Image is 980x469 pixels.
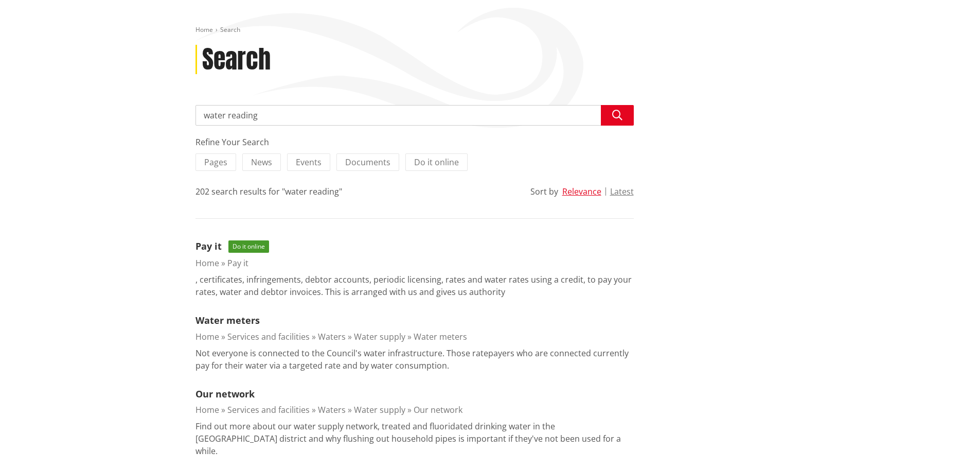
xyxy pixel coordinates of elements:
a: Services and facilities [227,331,310,342]
a: Water supply [354,331,405,342]
span: Pages [204,157,227,168]
button: Relevance [562,187,601,196]
nav: breadcrumb [195,26,785,34]
a: Home [195,257,219,269]
a: Our network [195,388,255,400]
a: Home [195,331,219,342]
p: Find out more about our water supply network, treated and fluoridated drinking water in the [GEOG... [195,420,634,457]
a: Waters [318,331,346,342]
span: News [251,157,272,168]
div: 202 search results for "water reading" [195,185,342,198]
a: Water meters [195,314,260,326]
span: Do it online [414,157,459,168]
span: Search [220,25,240,34]
a: Services and facilities [227,404,310,415]
iframe: Messenger Launcher [933,426,970,463]
button: Latest [610,187,634,196]
span: Events [296,157,322,168]
div: Refine Your Search [195,136,634,148]
a: Pay it [195,240,222,252]
p: Not everyone is connected to the Council's water infrastructure. Those ratepayers who are connect... [195,347,634,372]
a: Water meters [414,331,467,342]
a: Pay it [227,257,248,269]
p: , certificates, infringements, debtor accounts, periodic licensing, rates and water rates using a... [195,273,634,298]
div: Sort by [530,185,558,198]
span: Documents [345,157,390,168]
a: Waters [318,404,346,415]
a: Our network [414,404,462,415]
h1: Search [202,45,271,75]
a: Home [195,404,219,415]
a: Water supply [354,404,405,415]
span: Do it online [228,240,269,253]
a: Home [195,25,213,34]
input: Search input [195,105,634,126]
